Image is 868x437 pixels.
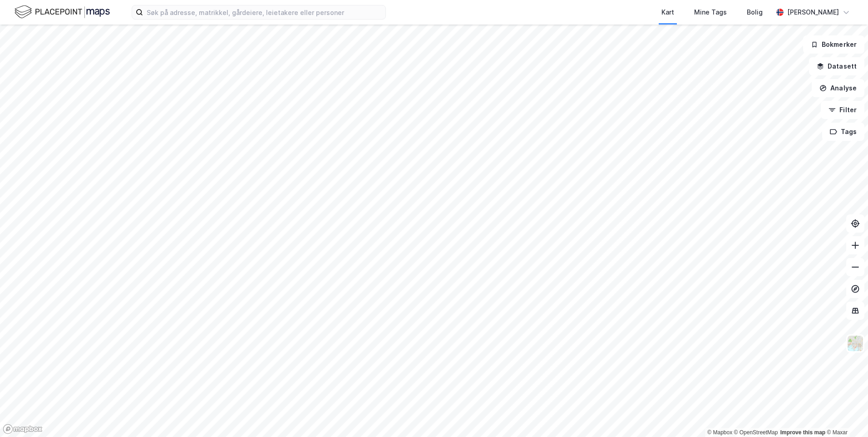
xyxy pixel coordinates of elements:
[661,7,674,18] div: Kart
[143,5,385,19] input: Søk på adresse, matrikkel, gårdeiere, leietakere eller personer
[747,7,763,18] div: Bolig
[694,7,727,18] div: Mine Tags
[15,4,110,20] img: logo.f888ab2527a4732fd821a326f86c7f29.svg
[823,393,868,437] iframe: Chat Widget
[823,393,868,437] div: Kontrollprogram for chat
[787,7,839,18] div: [PERSON_NAME]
